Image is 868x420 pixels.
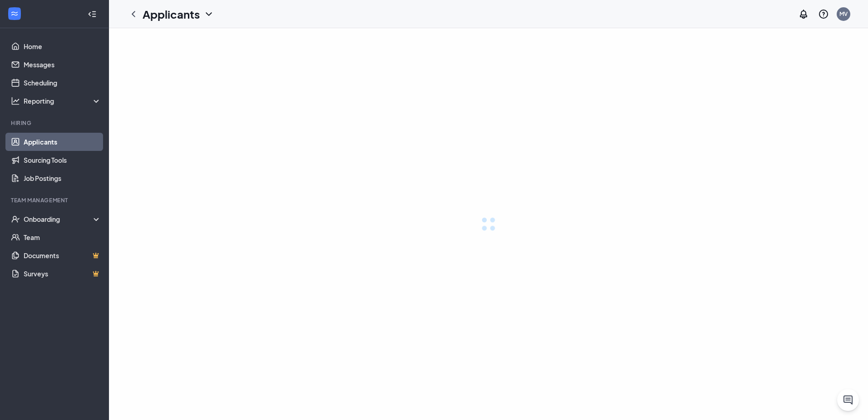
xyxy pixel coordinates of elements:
[11,119,99,127] div: Hiring
[24,265,101,283] a: SurveysCrown
[24,74,101,92] a: Scheduling
[24,215,102,224] div: Onboarding
[11,215,20,224] svg: UserCheck
[143,6,200,22] h1: Applicants
[24,37,101,55] a: Home
[839,10,848,18] div: MV
[24,151,101,169] a: Sourcing Tools
[24,228,101,246] a: Team
[24,246,101,265] a: DocumentsCrown
[88,10,97,19] svg: Collapse
[843,395,853,405] svg: ChatActive
[24,55,101,74] a: Messages
[24,169,101,187] a: Job Postings
[24,133,101,151] a: Applicants
[203,9,214,20] svg: ChevronDown
[798,9,809,20] svg: Notifications
[11,96,20,105] svg: Analysis
[837,389,859,411] button: ChatActive
[128,9,139,20] svg: ChevronLeft
[818,9,829,20] svg: QuestionInfo
[11,196,99,204] div: Team Management
[10,9,19,18] svg: WorkstreamLogo
[24,96,102,105] div: Reporting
